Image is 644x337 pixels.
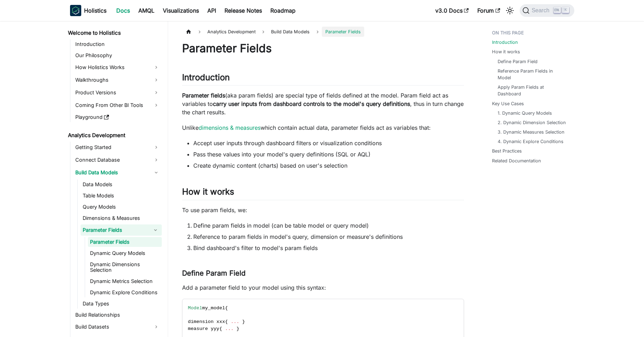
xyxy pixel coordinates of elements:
[73,154,162,166] a: Connect Database
[134,5,159,16] a: AMQL
[182,91,464,116] p: (aka param fields) are special type of fields defined at the model. Param field act as variables ...
[73,62,162,73] a: How Holistics Works
[182,92,225,99] strong: Parameter fields
[81,202,162,212] a: Query Models
[498,84,567,97] a: Apply Param Fields at Dashboard
[182,283,464,292] p: Add a parameter field to your model using this syntax:
[199,124,261,131] a: dimensions & measures
[182,269,464,278] h3: Define Param Field
[188,326,220,331] span: measure yyy
[529,7,554,14] span: Search
[225,319,228,324] span: {
[220,5,266,16] a: Release Notes
[225,326,234,331] span: ...
[322,27,364,37] span: Parameter Fields
[88,260,162,275] a: Dynamic Dimensions Selection
[81,224,149,236] a: Parameter Fields
[188,305,202,311] span: Model
[213,100,410,107] strong: carry user inputs from dashboard controls to the model's query definitions
[492,39,518,46] a: Introduction
[498,110,552,116] a: 1. Dynamic Query Models
[73,310,162,320] a: Build Relationships
[81,180,162,189] a: Data Models
[182,187,464,200] h2: How it works
[498,68,567,81] a: Reference Param Fields in Model
[498,138,563,145] a: 4. Dynamic Explore Conditions
[81,299,162,309] a: Data Types
[492,157,541,164] a: Related Documentation
[498,119,566,126] a: 2. Dynamic Dimension Selection
[73,50,162,60] a: Our Philosophy
[182,206,464,214] p: To use param fields, we:
[73,74,162,86] a: Walkthroughs
[193,161,464,170] li: Create dynamic content (charts) based on user's selection
[73,142,162,153] a: Getting Started
[73,87,162,98] a: Product Versions
[188,319,225,324] span: dimension xxx
[88,248,162,258] a: Dynamic Query Models
[193,232,464,241] li: Reference to param fields in model's query, dimension or measure's definitions
[182,27,195,37] a: Home page
[88,276,162,286] a: Dynamic Metrics Selection
[498,58,538,65] a: Define Param Field
[182,72,464,86] h2: Introduction
[520,4,574,17] button: Search (Ctrl+K)
[112,5,134,16] a: Docs
[66,28,162,38] a: Welcome to Holistics
[266,5,300,16] a: Roadmap
[498,129,565,135] a: 3. Dynamic Measures Selection
[219,326,222,331] span: {
[473,5,504,16] a: Forum
[431,5,473,16] a: v3.0 Docs
[202,305,225,311] span: my_model
[225,305,228,311] span: {
[84,6,106,15] b: Holistics
[268,27,313,37] span: Build Data Models
[193,244,464,252] li: Bind dashboard's filter to model's param fields
[159,5,203,16] a: Visualizations
[242,319,245,324] span: }
[63,21,168,337] nav: Docs sidebar
[562,7,569,13] kbd: K
[193,221,464,230] li: Define param fields in model (can be table model or query model)
[492,48,520,55] a: How it works
[73,39,162,49] a: Introduction
[73,321,162,332] a: Build Datasets
[88,237,162,247] a: Parameter Fields
[73,167,162,178] a: Build Data Models
[182,41,464,55] h1: Parameter Fields
[492,100,524,107] a: Key Use Cases
[81,191,162,201] a: Table Models
[66,130,162,140] a: Analytics Development
[193,150,464,159] li: Pass these values into your model's query definitions (SQL or AQL)
[231,319,239,324] span: ...
[204,27,259,37] span: Analytics Development
[182,123,464,132] p: Unlike which contain actual data, parameter fields act as variables that:
[492,148,522,154] a: Best Practices
[73,100,162,111] a: Coming From Other BI Tools
[81,213,162,223] a: Dimensions & Measures
[203,5,220,16] a: API
[70,5,106,16] a: HolisticsHolistics
[182,27,464,37] nav: Breadcrumbs
[73,112,162,122] a: Playground
[236,326,239,331] span: }
[88,288,162,297] a: Dynamic Explore Conditions
[504,5,515,16] button: Switch between dark and light mode (currently light mode)
[193,139,464,147] li: Accept user inputs through dashboard filters or visualization conditions
[149,224,162,236] button: Collapse sidebar category 'Parameter Fields'
[70,5,81,16] img: Holistics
